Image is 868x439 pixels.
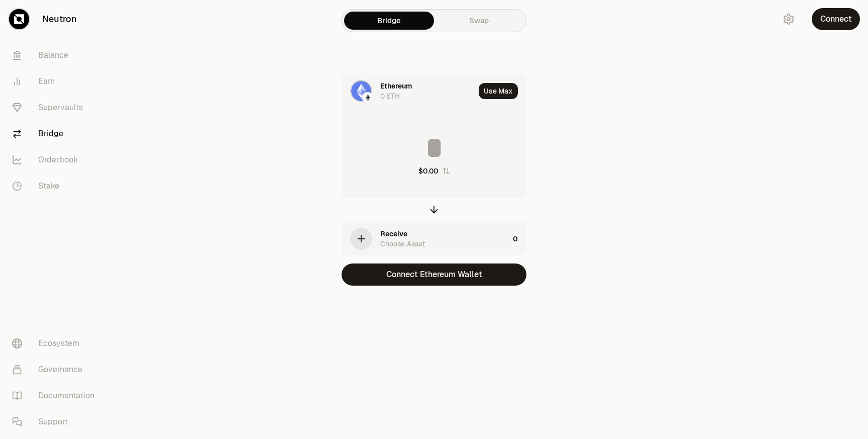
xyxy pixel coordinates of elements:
button: Use Max [479,83,518,99]
a: Orderbook [4,147,108,173]
a: Ecosystem [4,330,108,357]
button: ReceiveChoose Asset0 [342,222,526,256]
a: Stake [4,173,108,199]
div: 0 ETH [380,91,400,101]
a: Supervaults [4,95,108,121]
button: $0.00 [418,166,450,176]
div: 0 [513,222,526,256]
button: Connect [812,8,860,30]
a: Earn [4,68,108,95]
div: Receive [380,229,407,239]
button: Connect Ethereum Wallet [342,264,526,286]
a: Support [4,409,108,435]
a: Documentation [4,383,108,409]
img: Ethereum Logo [363,93,372,102]
div: ReceiveChoose Asset [342,222,509,256]
div: Choose Asset [380,239,425,249]
a: Governance [4,357,108,383]
a: Bridge [4,121,108,147]
a: Swap [434,12,524,30]
div: $0.00 [418,166,438,176]
a: Bridge [344,12,434,30]
a: Balance [4,42,108,68]
div: Ethereum [380,81,412,91]
div: ETH LogoEthereum LogoEthereum0 ETH [342,74,475,108]
img: ETH Logo [351,81,371,101]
